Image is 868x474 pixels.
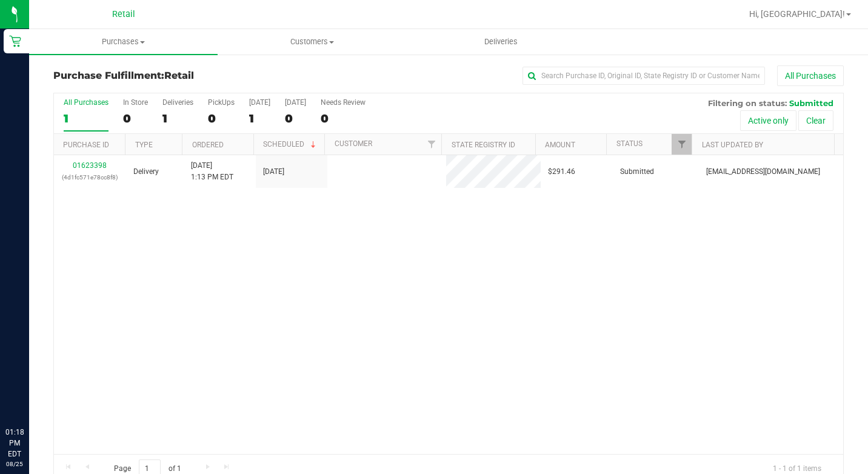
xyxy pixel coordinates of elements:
span: Deliveries [468,36,534,47]
iframe: Resource center [12,377,48,413]
a: Customer [335,139,372,148]
div: 1 [162,112,193,125]
a: Status [616,139,643,148]
span: Hi, [GEOGRAPHIC_DATA]! [749,9,845,19]
span: [EMAIL_ADDRESS][DOMAIN_NAME] [706,166,820,178]
div: 0 [123,112,148,125]
a: 01623398 [73,161,107,170]
div: [DATE] [285,98,306,107]
a: Ordered [192,141,224,149]
div: 0 [321,112,366,125]
span: Retail [112,9,135,19]
span: Submitted [620,166,654,178]
a: Purchase ID [63,141,109,149]
button: Clear [798,110,833,131]
div: 1 [249,112,270,125]
span: [DATE] [263,166,284,178]
span: Retail [164,70,194,81]
div: Needs Review [321,98,366,107]
a: State Registry ID [452,141,515,149]
p: 01:18 PM EDT [5,427,24,459]
div: In Store [123,98,148,107]
a: Amount [545,141,575,149]
div: 0 [208,112,235,125]
div: All Purchases [64,98,109,107]
a: Last Updated By [702,141,763,149]
button: All Purchases [777,65,844,86]
span: $291.46 [548,166,575,178]
div: 1 [64,112,109,125]
a: Deliveries [407,29,595,55]
input: Search Purchase ID, Original ID, State Registry ID or Customer Name... [522,67,765,85]
h3: Purchase Fulfillment: [53,70,317,81]
span: Delivery [133,166,159,178]
span: Submitted [789,98,833,108]
p: (4d1fc571e78cc8f8) [61,172,119,183]
span: Customers [218,36,406,47]
div: PickUps [208,98,235,107]
a: Customers [218,29,406,55]
button: Active only [740,110,796,131]
a: Type [135,141,153,149]
div: [DATE] [249,98,270,107]
p: 08/25 [5,459,24,469]
span: [DATE] 1:13 PM EDT [191,160,233,183]
a: Filter [672,134,692,155]
div: 0 [285,112,306,125]
a: Scheduled [263,140,318,149]
a: Purchases [29,29,218,55]
div: Deliveries [162,98,193,107]
span: Filtering on status: [708,98,787,108]
a: Filter [421,134,441,155]
span: Purchases [29,36,218,47]
inline-svg: Retail [9,35,21,47]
